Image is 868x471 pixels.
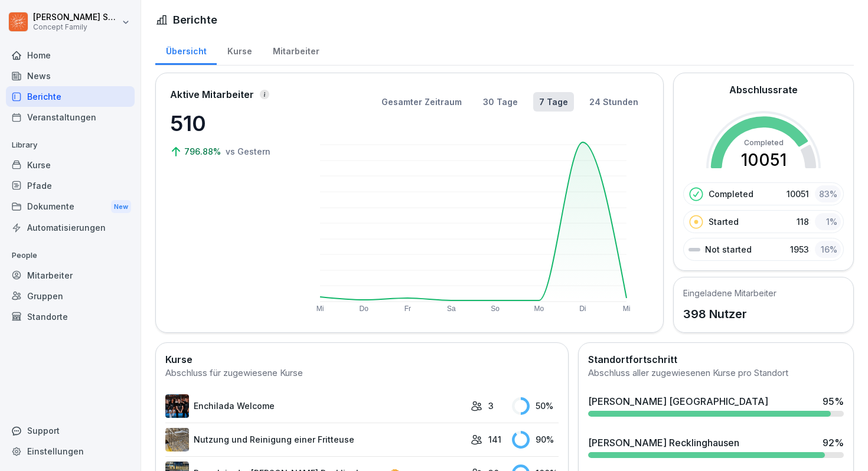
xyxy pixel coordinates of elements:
[512,397,559,415] div: 50 %
[588,436,739,450] div: [PERSON_NAME] Recklinghausen
[6,306,135,327] a: Standorte
[709,188,753,200] p: Completed
[477,92,524,112] button: 30 Tage
[226,145,270,158] p: vs Gestern
[705,243,752,256] p: Not started
[683,305,776,323] p: 398 Nutzer
[534,305,544,313] text: Mo
[787,188,809,200] p: 10051
[6,86,135,107] a: Berichte
[33,12,119,22] p: [PERSON_NAME] Scherer
[533,92,574,112] button: 7 Tage
[623,305,631,313] text: Mi
[815,185,841,202] div: 83 %
[6,66,135,86] a: News
[359,305,368,313] text: Do
[588,352,844,367] h2: Standortfortschritt
[709,215,739,228] p: Started
[6,441,135,462] a: Einstellungen
[488,400,494,412] p: 3
[165,367,559,380] div: Abschluss für zugewiesene Kurse
[823,394,844,408] div: 95 %
[588,394,768,408] div: [PERSON_NAME] [GEOGRAPHIC_DATA]
[6,196,135,218] a: DokumenteNew
[316,305,324,313] text: Mi
[583,431,849,463] a: [PERSON_NAME] Recklinghausen92%
[165,428,465,452] a: Nutzung und Reinigung einer Fritteuse
[6,196,135,218] div: Dokumente
[262,35,329,65] a: Mitarbeiter
[6,286,135,306] a: Gruppen
[815,213,841,230] div: 1 %
[111,200,131,214] div: New
[6,45,135,66] a: Home
[170,107,288,139] p: 510
[155,35,217,65] a: Übersicht
[583,390,849,421] a: [PERSON_NAME] [GEOGRAPHIC_DATA]95%
[165,352,559,367] h2: Kurse
[6,265,135,286] a: Mitarbeiter
[683,287,776,299] h5: Eingeladene Mitarbeiter
[6,420,135,441] div: Support
[790,243,809,256] p: 1953
[217,35,262,65] a: Kurse
[729,83,798,97] h2: Abschlussrate
[165,394,189,418] img: tvia5dmua0oanporuy26ler9.png
[512,431,559,449] div: 90 %
[404,305,411,313] text: Fr
[184,145,223,158] p: 796.88%
[6,107,135,127] a: Veranstaltungen
[583,92,644,112] button: 24 Stunden
[170,87,254,102] p: Aktive Mitarbeiter
[165,394,465,418] a: Enchilada Welcome
[6,246,135,265] p: People
[33,23,119,31] p: Concept Family
[6,175,135,196] a: Pfade
[173,12,217,28] h1: Berichte
[6,136,135,155] p: Library
[579,305,586,313] text: Di
[6,217,135,238] a: Automatisierungen
[165,428,189,452] img: b2msvuojt3s6egexuweix326.png
[376,92,468,112] button: Gesamter Zeitraum
[488,433,501,446] p: 141
[815,241,841,258] div: 16 %
[491,305,500,313] text: So
[6,155,135,175] a: Kurse
[823,436,844,450] div: 92 %
[588,367,844,380] div: Abschluss aller zugewiesenen Kurse pro Standort
[797,215,809,228] p: 118
[447,305,456,313] text: Sa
